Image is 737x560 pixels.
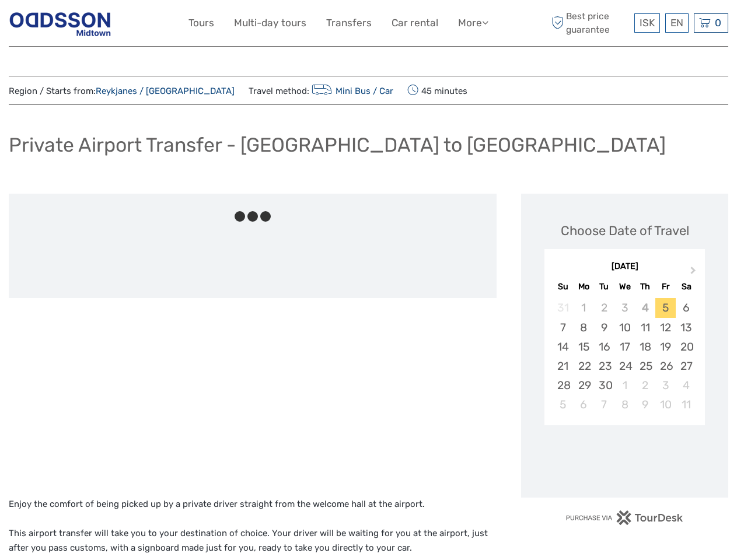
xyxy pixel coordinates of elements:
[458,15,488,32] a: More
[574,356,594,376] div: Choose Monday, September 22nd, 2025
[655,395,676,414] div: Choose Friday, October 10th, 2025
[676,395,696,414] div: Choose Saturday, October 11th, 2025
[553,376,573,395] div: Choose Sunday, September 28th, 2025
[655,298,676,317] div: Choose Friday, September 5th, 2025
[574,318,594,337] div: Choose Monday, September 8th, 2025
[548,298,701,414] div: month 2025-09
[553,337,573,356] div: Choose Sunday, September 14th, 2025
[549,10,631,36] span: Best price guarantee
[614,337,635,356] div: Choose Wednesday, September 17th, 2025
[635,279,655,295] div: Th
[655,356,676,376] div: Choose Friday, September 26th, 2025
[594,395,614,414] div: Choose Tuesday, October 7th, 2025
[635,376,655,395] div: Choose Thursday, October 2nd, 2025
[188,15,214,32] a: Tours
[635,298,655,317] div: Not available Thursday, September 4th, 2025
[574,298,594,317] div: Not available Monday, September 1st, 2025
[9,133,666,157] h1: Private Airport Transfer - [GEOGRAPHIC_DATA] to [GEOGRAPHIC_DATA]
[640,17,655,29] span: ISK
[676,376,696,395] div: Choose Saturday, October 4th, 2025
[655,376,676,395] div: Choose Friday, October 3rd, 2025
[676,298,696,317] div: Choose Saturday, September 6th, 2025
[574,279,594,295] div: Mo
[655,318,676,337] div: Choose Friday, September 12th, 2025
[574,376,594,395] div: Choose Monday, September 29th, 2025
[9,497,497,512] p: Enjoy the comfort of being picked up by a private driver straight from the welcome hall at the ai...
[574,395,594,414] div: Choose Monday, October 6th, 2025
[594,298,614,317] div: Not available Tuesday, September 2nd, 2025
[594,337,614,356] div: Choose Tuesday, September 16th, 2025
[553,318,573,337] div: Choose Sunday, September 7th, 2025
[561,222,689,240] div: Choose Date of Travel
[392,15,438,32] a: Car rental
[685,264,704,282] button: Next Month
[594,279,614,295] div: Tu
[553,279,573,295] div: Su
[614,356,635,376] div: Choose Wednesday, September 24th, 2025
[594,356,614,376] div: Choose Tuesday, September 23rd, 2025
[635,395,655,414] div: Choose Thursday, October 9th, 2025
[713,17,723,29] span: 0
[9,9,111,37] img: Reykjavik Residence
[614,298,635,317] div: Not available Wednesday, September 3rd, 2025
[594,318,614,337] div: Choose Tuesday, September 9th, 2025
[249,82,393,99] span: Travel method:
[309,86,393,96] a: Mini Bus / Car
[614,395,635,414] div: Choose Wednesday, October 8th, 2025
[9,85,235,97] span: Region / Starts from:
[9,526,497,556] p: This airport transfer will take you to your destination of choice. Your driver will be waiting fo...
[407,82,467,99] span: 45 minutes
[594,376,614,395] div: Choose Tuesday, September 30th, 2025
[655,279,676,295] div: Fr
[565,510,684,525] img: PurchaseViaTourDesk.png
[676,337,696,356] div: Choose Saturday, September 20th, 2025
[553,356,573,376] div: Choose Sunday, September 21st, 2025
[574,337,594,356] div: Choose Monday, September 15th, 2025
[553,298,573,317] div: Not available Sunday, August 31st, 2025
[621,456,628,463] div: Loading...
[665,13,689,33] div: EN
[96,86,235,96] a: Reykjanes / [GEOGRAPHIC_DATA]
[234,15,306,32] a: Multi-day tours
[614,376,635,395] div: Choose Wednesday, October 1st, 2025
[326,15,372,32] a: Transfers
[614,279,635,295] div: We
[676,318,696,337] div: Choose Saturday, September 13th, 2025
[553,395,573,414] div: Choose Sunday, October 5th, 2025
[676,279,696,295] div: Sa
[635,356,655,376] div: Choose Thursday, September 25th, 2025
[655,337,676,356] div: Choose Friday, September 19th, 2025
[635,337,655,356] div: Choose Thursday, September 18th, 2025
[635,318,655,337] div: Choose Thursday, September 11th, 2025
[614,318,635,337] div: Choose Wednesday, September 10th, 2025
[676,356,696,376] div: Choose Saturday, September 27th, 2025
[544,261,705,273] div: [DATE]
